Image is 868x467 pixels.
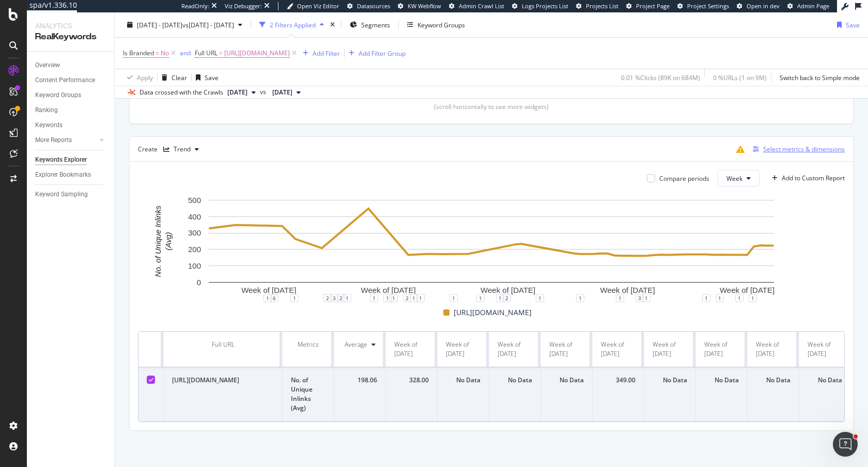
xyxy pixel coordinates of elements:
div: Keyword Sampling [35,189,88,200]
td: No. of Unique Inlinks (Avg) [283,367,334,422]
div: Average [345,340,367,349]
div: 1 [702,294,710,302]
a: Datasources [347,2,390,10]
div: 1 [263,294,272,302]
span: Week [726,174,742,183]
div: Create [138,141,203,158]
div: 1 [642,294,650,302]
div: Clear [172,73,187,82]
text: Week of [DATE] [481,286,535,295]
button: Keyword Groups [403,17,469,33]
div: A chart. [138,195,845,298]
div: Week of [DATE] [394,340,429,359]
span: = [156,49,159,57]
span: Logs Projects List [522,2,568,10]
a: Keyword Sampling [35,189,107,200]
div: Switch back to Simple mode [780,73,860,82]
a: Open Viz Editor [287,2,339,10]
a: Logs Projects List [512,2,568,10]
a: Admin Page [787,2,829,10]
text: 200 [188,245,201,254]
span: Admin Crawl List [459,2,504,10]
a: KW Webflow [398,2,441,10]
div: No Data [498,376,532,385]
button: Segments [346,17,394,33]
div: Keywords [35,120,63,131]
div: 1 [390,294,398,302]
a: Content Performance [35,75,107,86]
button: Week [718,170,760,186]
div: Full URL [172,340,274,349]
div: Analytics [35,21,106,31]
div: 1 [416,294,425,302]
div: 1 [450,294,458,302]
div: 1 [749,294,757,302]
div: 1 [536,294,544,302]
a: Projects List [576,2,618,10]
div: 2 [503,294,511,302]
div: 2 [403,294,411,302]
text: No. of Unique Inlinks [153,206,162,277]
a: Overview [35,60,107,71]
div: No Data [704,376,739,385]
div: ReadOnly: [181,2,209,10]
div: Explorer Bookmarks [35,169,91,180]
div: RealKeywords [35,31,106,43]
div: 0.01 % Clicks ( 89K on 684M ) [621,73,700,82]
span: Full URL [195,49,218,57]
span: Projects List [586,2,618,10]
div: 1 [410,294,418,302]
button: [DATE] - [DATE]vs[DATE] - [DATE] [123,17,246,33]
div: Week of [DATE] [653,340,687,359]
span: KW Webflow [408,2,441,10]
div: 1 [290,294,299,302]
div: Week of [DATE] [704,340,739,359]
div: No Data [446,376,481,385]
button: Save [833,17,860,33]
span: 2025 Feb. 11th [272,88,292,97]
div: Content Performance [35,75,95,86]
button: Save [192,69,219,86]
div: Select metrics & dimensions [763,145,845,153]
a: Keyword Groups [35,90,107,101]
button: Add Filter [299,47,340,59]
div: 0 % URLs ( 1 on 9M ) [713,73,767,82]
div: Week of [DATE] [601,340,636,359]
a: Keywords [35,120,107,131]
button: Apply [123,69,153,86]
button: Trend [159,141,203,158]
text: 100 [188,261,201,270]
div: 1 [616,294,624,302]
div: 349.00 [601,376,636,385]
div: No Data [808,376,842,385]
span: Open Viz Editor [297,2,339,10]
div: 1 [716,294,724,302]
div: Keyword Groups [417,20,465,29]
div: 3 [330,294,338,302]
div: Compare periods [659,174,709,183]
text: Week of [DATE] [720,286,774,295]
div: 198.06 [343,376,377,385]
span: Open in dev [747,2,780,10]
div: Ranking [35,105,58,116]
text: 300 [188,229,201,238]
div: Add Filter [313,49,340,57]
span: 2025 Aug. 18th [227,88,247,97]
div: (scroll horizontally to see more widgets) [142,102,841,111]
span: Is Branded [123,49,154,57]
div: Week of [DATE] [498,340,532,359]
span: [URL][DOMAIN_NAME] [454,306,532,319]
div: 1 [343,294,351,302]
a: Project Page [626,2,670,10]
div: Keywords Explorer [35,154,87,165]
div: 1 [476,294,485,302]
div: 1 [496,294,504,302]
span: Segments [361,20,390,29]
td: [URL][DOMAIN_NAME] [164,367,283,422]
button: 2 Filters Applied [255,17,328,33]
button: Switch back to Simple mode [776,69,860,86]
span: Project Page [636,2,670,10]
span: Datasources [357,2,390,10]
span: No [161,46,169,60]
button: [DATE] [223,86,260,99]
